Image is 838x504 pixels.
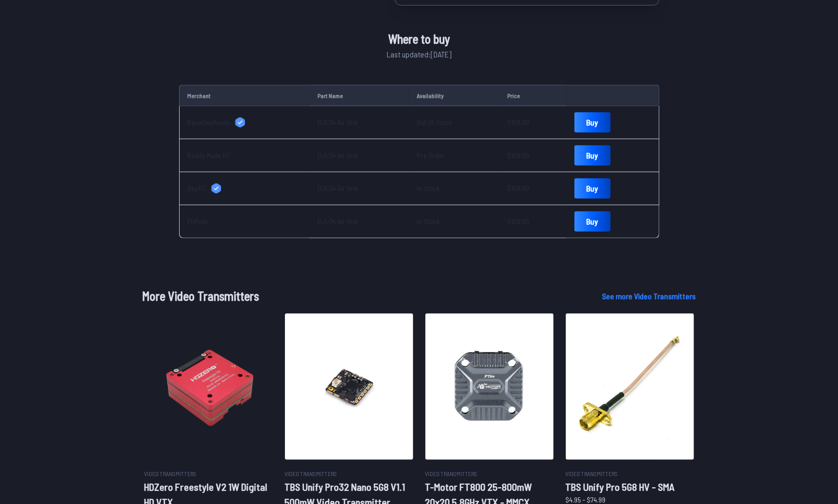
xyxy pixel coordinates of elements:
a: Buy [574,178,611,199]
img: image [566,313,694,460]
h2: TBS Unify Pro 5G8 HV - SMA [566,479,694,494]
td: Availability [409,85,499,106]
a: DJI O4 Air Unit [317,151,358,160]
span: Where to buy [388,30,450,48]
td: $109.00 [499,106,566,139]
a: Ready Made RC [188,150,302,161]
td: Part Name [309,85,409,106]
a: GepRC [188,183,302,194]
td: Price [499,85,566,106]
td: $109.00 [499,139,566,172]
td: $109.00 [499,205,566,238]
span: Video Transmitters [285,470,337,477]
span: RaceDayQuads [188,117,231,128]
span: Video Transmitters [566,470,618,477]
a: Buy [574,211,611,232]
img: image [285,313,413,460]
td: Out Of Stock [409,106,499,139]
a: DJI O4 Air Unit [317,118,358,127]
span: GepRC [188,183,207,194]
img: image [145,313,273,460]
span: FlyFish [188,216,208,227]
td: In Stock [409,205,499,238]
span: Ready Made RC [188,150,232,161]
a: DJI O4 Air Unit [317,184,358,193]
a: FlyFish [188,216,302,227]
a: RaceDayQuads [188,117,302,128]
a: See more Video Transmitters [602,290,696,302]
img: image [425,313,554,460]
a: Buy [574,145,611,166]
a: DJI O4 Air Unit [317,217,358,226]
td: Pre Order [409,139,499,172]
td: Merchant [179,85,310,106]
span: Video Transmitters [425,470,478,477]
td: $109.00 [499,172,566,205]
span: Last updated: [DATE] [387,48,451,60]
h1: More Video Transmitters [142,287,586,305]
td: In Stock [409,172,499,205]
a: Buy [574,112,611,133]
span: Video Transmitters [145,470,197,477]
